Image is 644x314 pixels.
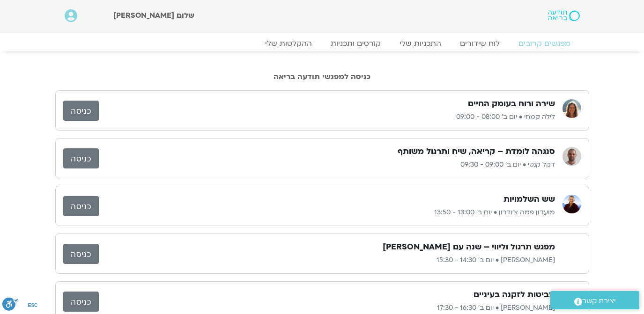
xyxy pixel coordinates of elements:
img: דקל קנטי [563,147,581,166]
img: מועדון פמה צ'ודרון [563,195,581,213]
img: רון אלון [563,242,581,261]
h3: סנגהה לומדת – קריאה, שיח ותרגול משותף [398,146,555,157]
a: לוח שידורים [451,39,509,48]
h3: שש השלמויות [503,194,555,205]
nav: Menu [65,39,580,48]
img: לילה קמחי [563,99,581,118]
p: דקל קנטי • יום ב׳ 09:00 - 09:30 [99,159,555,170]
h3: מפגש תרגול וליווי – שנה עם [PERSON_NAME] [383,241,555,253]
a: כניסה [63,292,99,312]
p: מועדון פמה צ'ודרון • יום ב׳ 13:00 - 13:50 [99,207,555,218]
span: יצירת קשר [582,295,616,307]
h3: מביטות לזקנה בעיניים [474,289,555,300]
h3: שירה ורוח בעומק החיים [468,98,555,110]
p: לילה קמחי • יום ב׳ 08:00 - 09:00 [99,111,555,123]
a: מפגשים קרובים [509,39,580,48]
a: יצירת קשר [550,291,639,309]
p: [PERSON_NAME] • יום ב׳ 16:30 - 17:30 [99,302,555,314]
h2: כניסה למפגשי תודעה בריאה [55,73,589,81]
p: [PERSON_NAME] • יום ב׳ 14:30 - 15:30 [99,255,555,266]
a: כניסה [63,196,99,216]
a: כניסה [63,101,99,121]
a: התכניות שלי [390,39,451,48]
a: ההקלטות שלי [256,39,321,48]
a: כניסה [63,244,99,264]
a: כניסה [63,148,99,168]
a: קורסים ותכניות [321,39,390,48]
span: שלום [PERSON_NAME] [113,10,194,21]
